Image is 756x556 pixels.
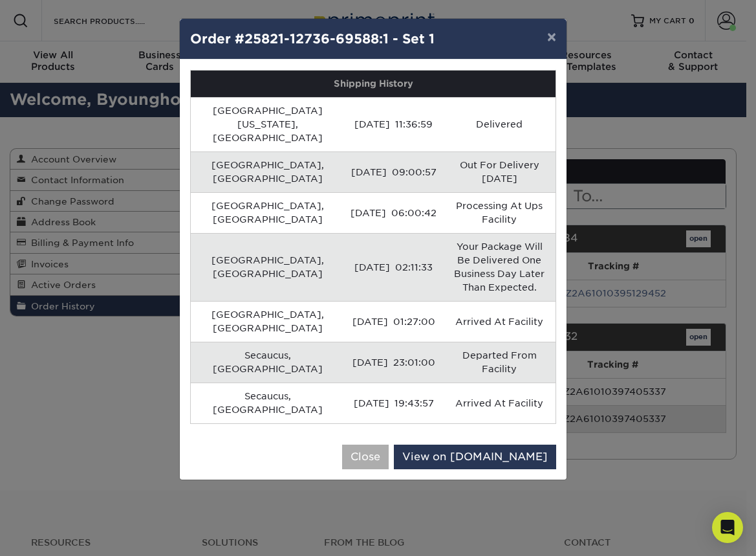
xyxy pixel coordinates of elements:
td: Secaucus, [GEOGRAPHIC_DATA] [191,383,344,423]
td: [DATE] 01:27:00 [344,301,443,342]
td: [GEOGRAPHIC_DATA], [GEOGRAPHIC_DATA] [191,233,344,301]
td: [GEOGRAPHIC_DATA], [GEOGRAPHIC_DATA] [191,192,344,233]
a: View on [DOMAIN_NAME] [394,445,556,469]
td: Secaucus, [GEOGRAPHIC_DATA] [191,342,344,383]
td: [DATE] 02:11:33 [344,233,443,301]
td: Arrived At Facility [443,301,556,342]
h4: Order #25821-12736-69588:1 - Set 1 [190,29,556,49]
td: [DATE] 09:00:57 [344,151,443,192]
td: [GEOGRAPHIC_DATA][US_STATE], [GEOGRAPHIC_DATA] [191,97,344,151]
button: × [537,19,567,55]
th: Shipping History [191,71,556,97]
td: [DATE] 06:00:42 [344,192,443,233]
div: Open Intercom Messenger [712,512,743,543]
td: Out For Delivery [DATE] [443,151,556,192]
td: [GEOGRAPHIC_DATA], [GEOGRAPHIC_DATA] [191,301,344,342]
td: [GEOGRAPHIC_DATA], [GEOGRAPHIC_DATA] [191,151,344,192]
td: Processing At Ups Facility [443,192,556,233]
button: Close [342,445,389,469]
td: Your Package Will Be Delivered One Business Day Later Than Expected. [443,233,556,301]
td: Departed From Facility [443,342,556,383]
td: [DATE] 19:43:57 [344,383,443,423]
td: Arrived At Facility [443,383,556,423]
td: [DATE] 11:36:59 [344,97,443,151]
td: [DATE] 23:01:00 [344,342,443,383]
td: Delivered [443,97,556,151]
